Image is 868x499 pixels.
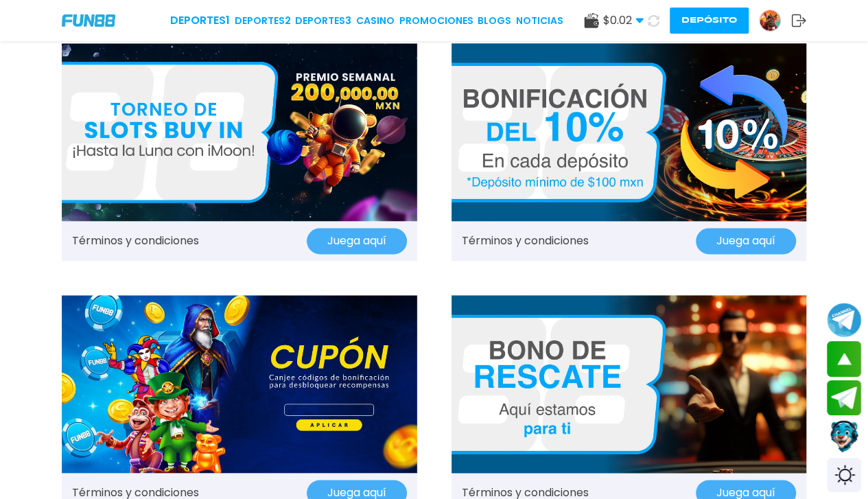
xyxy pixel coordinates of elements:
[670,8,749,34] button: Depósito
[696,228,796,254] button: Juega aquí
[72,233,199,249] a: Términos y condiciones
[356,14,395,28] a: CASINO
[451,295,807,473] img: Promo Banner
[478,14,511,28] a: BLOGS
[170,12,230,29] a: Deportes1
[827,341,861,377] button: scroll up
[827,419,861,454] button: Contact customer service
[603,12,644,29] span: $ 0.02
[62,43,417,221] img: Promo Banner
[516,14,563,28] a: NOTICIAS
[62,14,115,26] img: Company Logo
[451,43,807,221] img: Promo Banner
[235,14,291,28] a: Deportes2
[827,302,861,338] button: Join telegram channel
[760,10,780,31] img: Avatar
[827,380,861,416] button: Join telegram
[295,14,351,28] a: Deportes3
[462,233,589,249] a: Términos y condiciones
[759,10,791,32] a: Avatar
[827,458,861,492] div: Switch theme
[62,295,417,473] img: Promo Banner
[399,14,473,28] a: Promociones
[307,228,407,254] button: Juega aquí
